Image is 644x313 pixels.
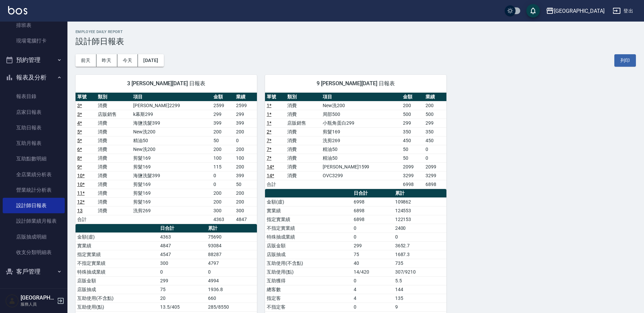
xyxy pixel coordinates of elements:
td: 消費 [96,197,132,206]
td: 350 [424,127,446,136]
td: 精油50 [321,145,401,154]
td: 消費 [286,110,321,119]
td: 300 [212,206,234,215]
button: 客戶管理 [3,263,65,280]
td: 660 [206,294,257,303]
td: 消費 [286,154,321,162]
table: a dense table [265,93,446,189]
button: 今天 [117,54,138,67]
td: 店販銷售 [286,119,321,127]
td: 1936.8 [206,285,257,294]
img: Logo [8,6,27,14]
td: 2599 [234,101,257,110]
td: 2099 [401,162,424,171]
td: 實業績 [265,206,352,215]
td: 0 [393,232,446,241]
img: Person [5,294,19,308]
th: 金額 [401,93,424,101]
td: 124553 [393,206,446,215]
td: 消費 [96,162,132,171]
td: 消費 [286,127,321,136]
td: 200 [212,197,234,206]
td: 0 [352,224,393,232]
td: 200 [234,127,257,136]
button: 登出 [610,5,636,17]
td: 200 [234,145,257,154]
button: 前天 [76,54,96,67]
td: 0 [352,276,393,285]
td: 消費 [96,119,132,127]
td: 1687.3 [393,250,446,259]
td: 指定客 [265,294,352,303]
td: 金額(虛) [76,232,158,241]
td: 450 [424,136,446,145]
td: 299 [212,110,234,119]
td: 4547 [158,250,206,259]
td: 剪髮169 [131,197,212,206]
td: 4847 [158,241,206,250]
td: 消費 [96,189,132,197]
td: 總客數 [265,285,352,294]
td: 50 [234,180,257,189]
td: 75 [352,250,393,259]
th: 業績 [424,93,446,101]
td: 399 [234,119,257,127]
td: 3299 [424,171,446,180]
td: 200 [234,162,257,171]
h5: [GEOGRAPHIC_DATA] [21,294,55,301]
a: 全店業績分析表 [3,167,65,182]
button: 報表及分析 [3,69,65,86]
td: 50 [401,145,424,154]
th: 類別 [96,93,132,101]
td: 4 [352,294,393,303]
td: 50 [212,136,234,145]
td: 互助獲得 [265,276,352,285]
td: [PERSON_NAME]1599 [321,162,401,171]
td: 735 [393,259,446,268]
button: 昨天 [96,54,117,67]
div: [GEOGRAPHIC_DATA] [554,7,605,15]
td: 消費 [96,145,132,154]
td: 0 [424,145,446,154]
td: 200 [424,101,446,110]
td: 6998 [401,180,424,189]
td: 店販金額 [76,276,158,285]
td: 20 [158,294,206,303]
td: 100 [234,154,257,162]
td: 5.5 [393,276,446,285]
td: 300 [234,206,257,215]
a: 排班表 [3,18,65,33]
th: 業績 [234,93,257,101]
th: 日合計 [352,189,393,198]
a: 互助月報表 [3,135,65,151]
td: 互助使用(點) [76,303,158,311]
td: 指定實業績 [76,250,158,259]
td: 4363 [212,215,234,224]
span: 3 [PERSON_NAME][DATE] 日報表 [84,80,249,87]
td: 200 [212,127,234,136]
td: 299 [424,119,446,127]
td: 不指定實業績 [76,259,158,268]
td: 洗剪269 [321,136,401,145]
td: 307/9210 [393,268,446,276]
td: 消費 [96,101,132,110]
td: New洗200 [321,101,401,110]
td: 100 [212,154,234,162]
td: 40 [352,259,393,268]
td: 消費 [96,136,132,145]
th: 項目 [321,93,401,101]
h3: 設計師日報表 [76,37,636,46]
td: 不指定客 [265,303,352,311]
td: 消費 [96,206,132,215]
td: 洗剪269 [131,206,212,215]
td: 4363 [158,232,206,241]
a: 收支分類明細表 [3,245,65,260]
td: 0 [352,303,393,311]
td: 50 [401,154,424,162]
td: 互助使用(不含點) [265,259,352,268]
td: 小瓶角蛋白299 [321,119,401,127]
td: 精油50 [131,136,212,145]
td: 0 [352,232,393,241]
button: 列印 [614,54,636,67]
td: 0 [206,268,257,276]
